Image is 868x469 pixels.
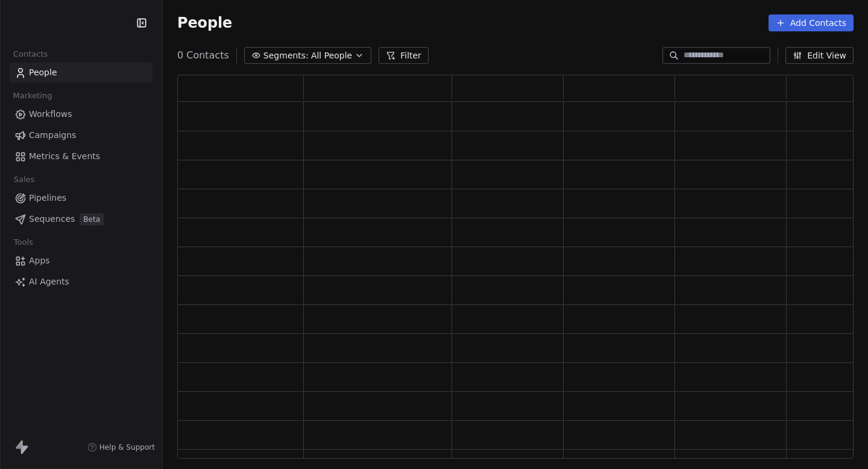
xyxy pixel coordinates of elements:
span: Sequences [29,213,75,225]
span: Contacts [8,45,53,63]
button: Add Contacts [769,14,854,31]
a: Help & Support [87,442,155,452]
span: Help & Support [99,442,155,452]
a: Workflows [10,104,153,124]
span: Sales [8,171,40,189]
a: Campaigns [10,125,153,145]
a: Metrics & Events [10,146,153,166]
span: Tools [8,233,38,251]
a: Apps [10,251,153,271]
span: Metrics & Events [29,150,100,163]
a: Pipelines [10,188,153,208]
span: All People [311,49,352,62]
span: Marketing [8,87,57,105]
span: Workflows [29,108,72,121]
a: People [10,63,153,83]
span: People [29,66,57,79]
button: Filter [379,47,429,64]
span: Beta [80,213,104,225]
span: AI Agents [29,275,69,288]
span: 0 Contacts [177,48,229,63]
span: Campaigns [29,129,76,142]
button: Edit View [785,47,854,64]
span: Segments: [263,49,309,62]
a: AI Agents [10,272,153,292]
span: Pipelines [29,192,66,204]
a: SequencesBeta [10,209,153,229]
span: Apps [29,254,50,267]
span: People [177,14,232,32]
